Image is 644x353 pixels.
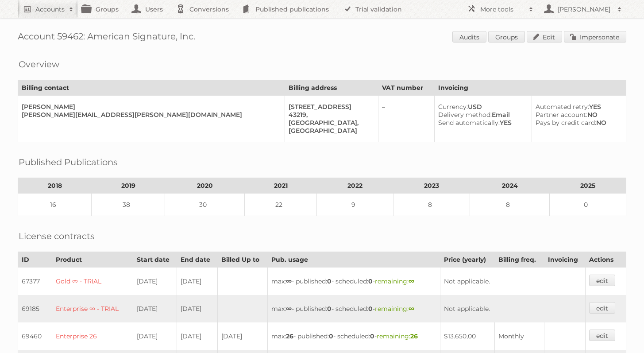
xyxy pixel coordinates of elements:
[488,31,525,43] a: Groups
[438,111,524,119] div: Email
[218,322,268,350] td: [DATE]
[589,275,615,286] a: edit
[375,277,414,285] span: remaining:
[470,178,550,194] th: 2024
[536,111,619,119] div: NO
[133,252,177,268] th: Start date
[409,305,414,313] strong: ∞
[327,277,332,285] strong: 0
[440,252,495,268] th: Price (yearly)
[368,305,373,313] strong: 0
[438,103,524,111] div: USD
[22,111,278,119] div: [PERSON_NAME][EMAIL_ADDRESS][PERSON_NAME][DOMAIN_NAME]
[495,322,544,350] td: Monthly
[440,295,586,322] td: Not applicable.
[375,305,414,313] span: remaining:
[536,111,587,119] span: Partner account:
[438,103,468,111] span: Currency:
[495,252,544,268] th: Billing freq.
[438,119,524,127] div: YES
[245,178,317,194] th: 2021
[536,103,619,111] div: YES
[19,155,118,169] h2: Published Publications
[268,295,440,322] td: max: - published: - scheduled: -
[177,252,218,268] th: End date
[35,5,65,14] h2: Accounts
[52,268,133,295] td: Gold ∞ - TRIAL
[440,268,586,295] td: Not applicable.
[555,5,613,14] h2: [PERSON_NAME]
[327,305,332,313] strong: 0
[133,322,177,350] td: [DATE]
[52,295,133,322] td: Enterprise ∞ - TRIAL
[289,103,371,111] div: [STREET_ADDRESS]
[18,194,92,216] td: 16
[268,268,440,295] td: max: - published: - scheduled: -
[289,127,371,135] div: [GEOGRAPHIC_DATA]
[536,119,596,127] span: Pays by credit card:
[438,119,500,127] span: Send automatically:
[585,252,626,268] th: Actions
[549,194,626,216] td: 0
[378,80,434,96] th: VAT number
[218,252,268,268] th: Billed Up to
[133,295,177,322] td: [DATE]
[285,80,378,96] th: Billing address
[289,111,371,119] div: 43219,
[165,194,245,216] td: 30
[440,322,495,350] td: $13.650,00
[480,5,524,14] h2: More tools
[377,332,418,340] span: remaining:
[286,277,292,285] strong: ∞
[438,111,492,119] span: Delivery method:
[393,194,470,216] td: 8
[589,302,615,314] a: edit
[18,322,52,350] td: 69460
[52,322,133,350] td: Enterprise 26
[268,252,440,268] th: Pub. usage
[368,277,373,285] strong: 0
[177,268,218,295] td: [DATE]
[22,103,278,111] div: [PERSON_NAME]
[409,277,414,285] strong: ∞
[370,332,374,340] strong: 0
[564,31,626,43] a: Impersonate
[165,178,245,194] th: 2020
[19,229,95,243] h2: License contracts
[289,119,371,127] div: [GEOGRAPHIC_DATA],
[18,80,285,96] th: Billing contact
[393,178,470,194] th: 2023
[18,178,92,194] th: 2018
[177,322,218,350] td: [DATE]
[19,58,59,71] h2: Overview
[133,268,177,295] td: [DATE]
[434,80,626,96] th: Invoicing
[286,332,293,340] strong: 26
[527,31,562,43] a: Edit
[470,194,550,216] td: 8
[317,194,393,216] td: 9
[18,295,52,322] td: 69185
[329,332,333,340] strong: 0
[18,268,52,295] td: 67377
[52,252,133,268] th: Product
[245,194,317,216] td: 22
[18,252,52,268] th: ID
[536,119,619,127] div: NO
[268,322,440,350] td: max: - published: - scheduled: -
[589,330,615,341] a: edit
[536,103,589,111] span: Automated retry:
[317,178,393,194] th: 2022
[544,252,585,268] th: Invoicing
[92,178,165,194] th: 2019
[410,332,418,340] strong: 26
[18,31,626,44] h1: Account 59462: American Signature, Inc.
[549,178,626,194] th: 2025
[286,305,292,313] strong: ∞
[177,295,218,322] td: [DATE]
[378,96,434,142] td: –
[92,194,165,216] td: 38
[452,31,486,43] a: Audits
